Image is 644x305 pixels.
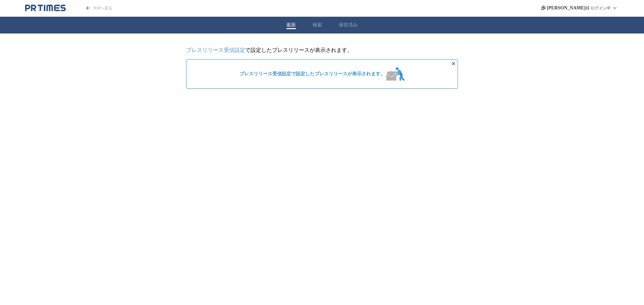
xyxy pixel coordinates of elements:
[76,5,112,11] a: PR TIMESのトップページはこちら
[186,47,245,53] a: プレスリリース受信設定
[339,22,358,28] button: 保存済み
[239,71,385,77] span: で設定したプレスリリースが表示されます。
[541,5,586,11] span: 歩 [PERSON_NAME]
[286,22,296,28] button: 最新
[186,47,458,54] p: で設定したプレスリリースが表示されます。
[25,4,66,12] a: PR TIMESのトップページはこちら
[449,60,458,68] button: 非表示にする
[313,22,322,28] button: 検索
[239,71,291,76] a: プレスリリース受信設定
